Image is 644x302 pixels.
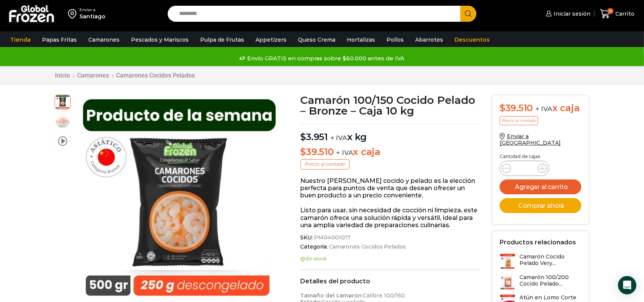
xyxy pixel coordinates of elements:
a: Camarones [84,32,123,47]
h1: Camarón 100/150 Cocido Pelado – Bronze – Caja 10 kg [301,95,481,116]
h3: Camarón Cocido Pelado Very... [519,254,581,266]
a: Camarones Cocidos Pelados [116,72,195,79]
a: Enviar a [GEOGRAPHIC_DATA] [500,133,561,146]
a: Appetizers [252,32,290,47]
a: Tienda [6,32,34,47]
button: Search button [460,6,476,22]
span: PM04001017 [313,234,351,241]
p: x kg [301,124,481,143]
span: SKU: [301,234,481,241]
span: $ [301,146,306,157]
h3: Camarón 100/200 Cocido Pelado... [519,274,581,287]
span: + IVA [330,134,347,142]
div: Santiago [79,13,105,20]
a: Camarones Cocidos Pelados [328,244,406,250]
h2: Detalles del producto [301,278,481,285]
a: Queso Crema [294,32,339,47]
bdi: 3.951 [301,131,328,142]
span: 100-150 [55,114,70,129]
div: Enviar a [79,7,105,13]
nav: Breadcrumb [55,72,195,79]
span: Carrito [613,10,634,18]
a: Hortalizas [343,32,379,47]
span: 0 [607,8,613,14]
bdi: 39.510 [301,146,334,157]
span: + IVA [337,149,353,157]
p: Listo para usar, sin necesidad de cocción ni limpieza, este camarón ofrece una solución rápida y ... [301,207,481,229]
input: Product quantity [517,163,532,174]
span: $ [301,131,306,142]
a: 0 Carrito [598,5,636,23]
a: Pescados y Mariscos [127,32,193,47]
p: Precio al contado [301,159,350,169]
a: Iniciar sesión [544,6,591,21]
button: Agregar al carrito [500,179,581,194]
span: + IVA [536,105,552,113]
a: Inicio [55,72,70,79]
h2: Productos relacionados [500,239,576,246]
p: En stock [301,256,481,262]
a: Pulpa de Frutas [196,32,248,47]
p: x caja [301,147,481,158]
span: Iniciar sesión [552,10,591,18]
bdi: 39.510 [500,102,533,113]
img: address-field-icon.svg [68,7,79,20]
div: x caja [500,103,581,114]
p: Cantidad de cajas [500,154,581,159]
a: Camarón Cocido Pelado Very... [500,254,581,270]
a: Abarrotes [411,32,447,47]
a: Descuentos [451,32,494,47]
span: 100:150 [55,94,70,109]
div: Open Intercom Messenger [618,276,636,294]
span: Categoría: [301,244,481,250]
p: Precio al contado [500,116,538,125]
span: $ [500,102,505,113]
strong: Tamaño del camarón: [301,292,363,299]
a: Pollos [383,32,408,47]
a: Camarones [77,72,109,79]
a: Papas Fritas [38,32,81,47]
a: Camarón 100/200 Cocido Pelado... [500,274,581,291]
p: Nuestro [PERSON_NAME] cocido y pelado es la elección perfecta para puntos de venta que desean ofr... [301,177,481,199]
button: Comprar ahora [500,198,581,213]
